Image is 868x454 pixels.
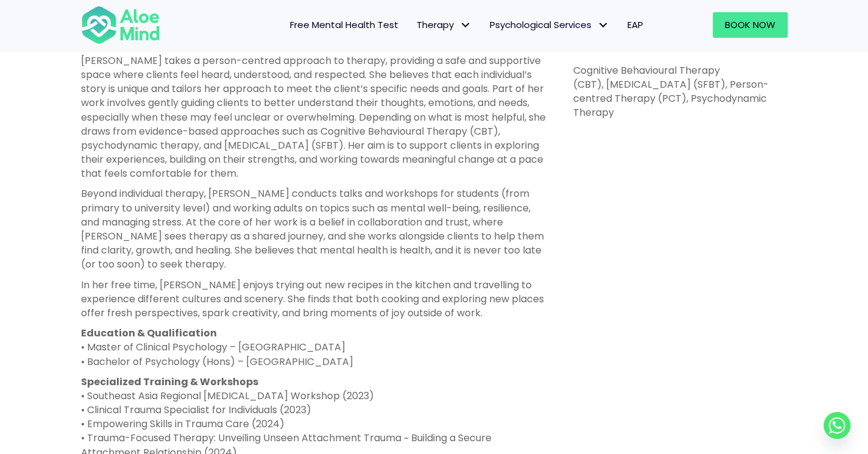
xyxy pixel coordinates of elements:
[81,375,258,389] strong: Specialized Training & Workshops
[81,326,546,369] p: • Master of Clinical Psychology – [GEOGRAPHIC_DATA] • Bachelor of Psychology (Hons) – [GEOGRAPHIC...
[81,5,160,45] img: Aloe mind Logo
[81,326,217,340] strong: Education & Qualification
[824,412,850,439] a: Whatsapp
[627,18,643,31] span: EAP
[281,12,408,38] a: Free Mental Health Test
[618,12,652,38] a: EAP
[417,18,471,31] span: Therapy
[481,12,618,38] a: Psychological ServicesPsychological Services: submenu
[176,12,652,38] nav: Menu
[81,278,546,321] p: In her free time, [PERSON_NAME] enjoys trying out new recipes in the kitchen and travelling to ex...
[81,186,546,271] p: Beyond individual therapy, [PERSON_NAME] conducts talks and workshops for students (from primary ...
[725,18,775,31] span: Book Now
[457,16,475,34] span: Therapy: submenu
[81,54,546,181] p: [PERSON_NAME] takes a person-centred approach to therapy, providing a safe and supportive space w...
[595,16,612,34] span: Psychological Services: submenu
[573,63,788,120] p: Cognitive Behavioural Therapy (CBT), [MEDICAL_DATA] (SFBT), Person-centred Therapy (PCT), Psychod...
[408,12,481,38] a: TherapyTherapy: submenu
[290,18,398,31] span: Free Mental Health Test
[490,18,609,31] span: Psychological Services
[713,12,788,38] a: Book Now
